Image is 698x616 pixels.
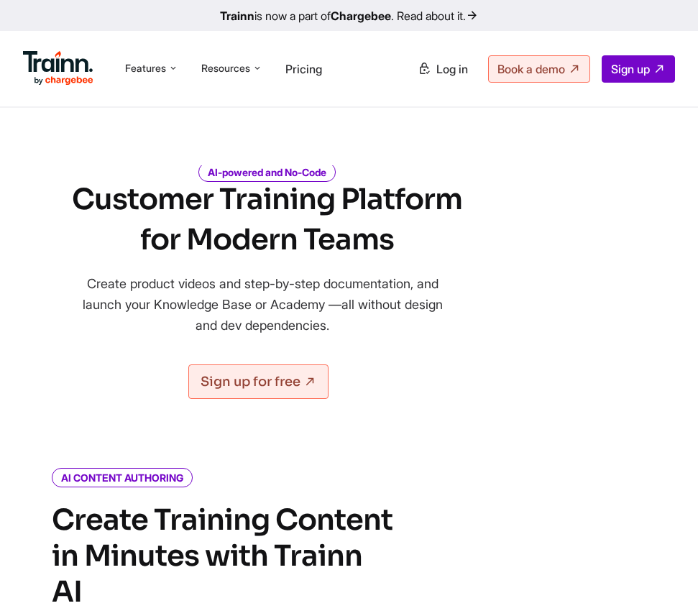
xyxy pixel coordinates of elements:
a: Sign up [602,55,675,83]
a: Sign up for free [188,364,329,399]
span: Book a demo [497,62,565,76]
h4: Create Training Content in Minutes with Trainn AI [52,502,397,610]
i: AI-powered and No-Code [198,162,336,182]
span: Log in [436,62,468,76]
b: Chargebee [331,9,391,23]
span: Features [125,61,166,75]
h1: Customer Training Platform for Modern Teams [72,180,462,260]
p: Create product videos and step-by-step documentation, and launch your Knowledge Base or Academy —... [72,273,453,336]
a: Log in [409,56,477,82]
span: Resources [201,61,250,75]
a: Book a demo [488,55,590,83]
a: Pricing [285,62,322,76]
span: Sign up [611,62,650,76]
b: Trainn [220,9,254,23]
img: Trainn Logo [23,51,93,86]
i: AI CONTENT AUTHORING [52,468,193,487]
